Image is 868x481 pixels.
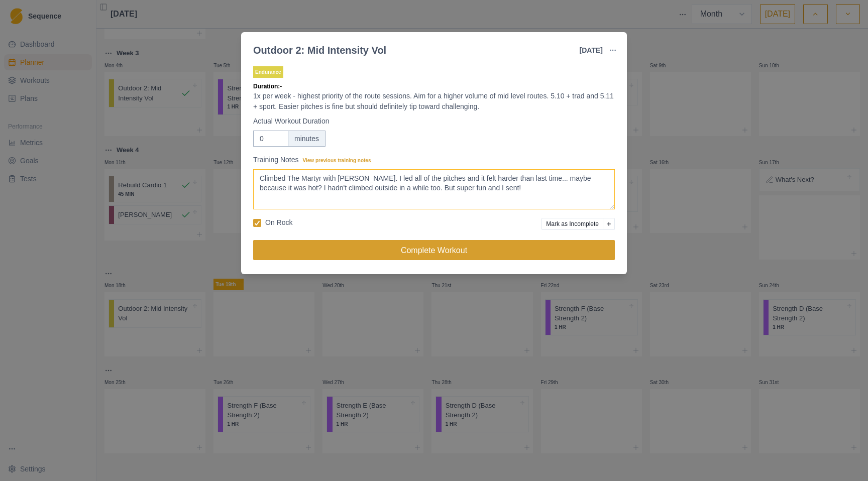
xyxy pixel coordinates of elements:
button: Add reason [603,218,615,230]
label: Actual Workout Duration [253,116,609,127]
p: Duration: - [253,82,615,91]
div: Outdoor 2: Mid Intensity Vol [253,43,386,58]
button: Complete Workout [253,240,615,260]
div: minutes [288,131,325,147]
p: 1x per week - highest priority of the route sessions. Aim for a higher volume of mid level routes... [253,91,615,112]
span: View previous training notes [303,158,371,163]
p: On Rock [265,217,292,228]
p: [DATE] [580,45,603,56]
button: Mark as Incomplete [541,218,603,230]
p: Endurance [253,66,283,78]
label: Training Notes [253,155,609,165]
